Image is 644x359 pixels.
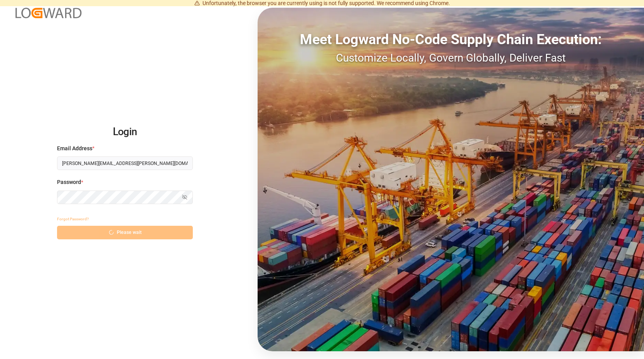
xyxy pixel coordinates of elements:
input: Enter your email [57,156,193,170]
span: Email Address [57,144,92,153]
div: Customize Locally, Govern Globally, Deliver Fast [258,50,644,66]
div: Meet Logward No-Code Supply Chain Execution: [258,29,644,50]
span: Password [57,178,81,186]
h2: Login [57,120,193,144]
img: Logward_new_orange.png [16,8,81,18]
